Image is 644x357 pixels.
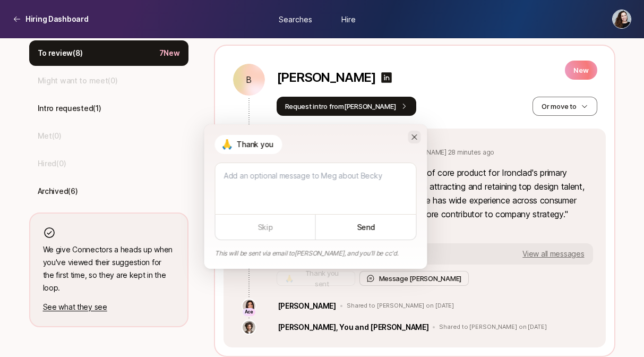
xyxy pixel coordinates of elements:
p: Met ( 0 ) [38,130,62,142]
button: Message [PERSON_NAME] [359,271,469,286]
button: Monica Althoff [612,10,631,29]
p: Hired ( 0 ) [38,157,66,170]
button: Or move to [533,97,597,116]
p: " [PERSON_NAME] has been owning all of core product for Ironclad's primary $150M+ ARR product lin... [277,166,593,221]
p: See what they see [43,301,175,313]
button: Request intro from[PERSON_NAME] [277,97,417,116]
p: Archived ( 6 ) [38,185,78,198]
a: Searches [269,9,322,29]
p: - We worked in the same team [277,227,593,237]
img: Monica Althoff [613,10,631,28]
p: Shared to [PERSON_NAME] on [DATE] [347,302,454,310]
p: To review ( 8 ) [38,47,83,59]
p: 🙏 [221,137,233,152]
p: New [565,61,597,80]
button: Send [316,215,417,240]
p: Thank you [237,138,273,151]
p: B [246,73,252,86]
span: Hire [341,13,356,24]
img: 71d7b91d_d7cb_43b4_a7ea_a9b2f2cc6e03.jpg [243,300,255,312]
p: [PERSON_NAME] [277,70,376,85]
p: This will be sent via email to [PERSON_NAME] , and you'll be cc'd. [215,249,417,258]
p: Suggested [PERSON_NAME] 28 minutes ago [360,148,494,157]
p: [PERSON_NAME], You and [PERSON_NAME] [278,321,429,334]
span: View all messages [522,250,584,258]
a: Hire [322,9,375,29]
p: [PERSON_NAME] [278,300,336,312]
p: Might want to meet ( 0 ) [38,74,118,87]
p: Intro requested ( 1 ) [38,102,101,115]
span: Searches [279,13,312,24]
p: We give Connectors a heads up when you've viewed their suggestion for the first time, so they are... [43,243,175,294]
p: Hiring Dashboard [25,13,89,25]
button: Skip [215,215,316,240]
p: Ace [245,309,254,316]
button: Last messaged a few seconds agoView all messages [277,243,593,265]
p: Shared to [PERSON_NAME] on [DATE] [439,324,546,331]
img: ACg8ocIoEleZoKxMOtRscyH5__06YKjbVRjbxnpxBYqBnoVMWgqGuqZf=s160-c [243,321,255,334]
p: 7 New [159,47,180,59]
